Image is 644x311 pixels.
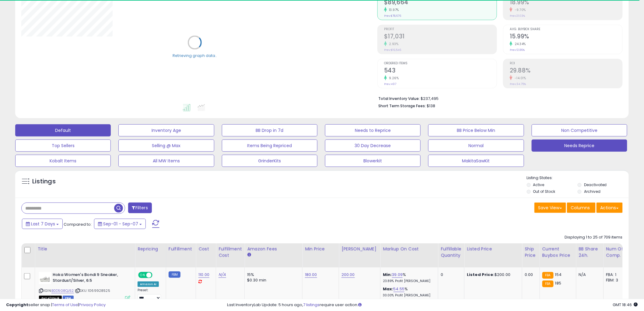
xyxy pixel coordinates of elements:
label: Deactivated [584,182,607,187]
div: 15% [247,272,298,277]
button: Columns [567,203,596,213]
small: Prev: $78,676 [384,14,401,18]
div: Fulfillable Quantity [441,246,462,259]
div: Fulfillment Cost [219,246,242,259]
div: 0.00 [525,272,535,277]
div: Fulfillment [169,246,193,252]
a: 39.09 [392,272,403,278]
th: The percentage added to the cost of goods (COGS) that forms the calculator for Min & Max prices. [380,243,438,267]
button: Needs to Reprice [325,124,421,136]
small: FBA [542,272,554,279]
div: Repricing [138,246,163,252]
button: Inventory Age [118,124,214,136]
div: Amazon AI [138,281,159,287]
small: Prev: 497 [384,82,396,86]
div: FBM: 3 [606,277,626,283]
span: $138 [427,103,435,109]
button: BB Drop in 7d [222,124,317,136]
button: Items Being Repriced [222,140,317,152]
img: 315oY26xOUL._SL40_.jpg [39,272,51,284]
b: Max: [383,286,394,292]
span: 185 [555,280,561,286]
strong: Copyright [6,302,28,308]
div: Preset: [138,288,161,302]
button: Needs Reprice [532,140,627,152]
button: Kobalt Items [15,155,111,167]
span: Last 7 Days [31,221,55,227]
div: FBA: 1 [606,272,626,277]
small: 24.34% [513,42,526,46]
span: Sep-01 - Sep-07 [103,221,138,227]
small: Amazon Fees. [247,252,251,258]
button: Non Competitive [532,124,627,136]
div: $200.00 [467,272,517,277]
h2: $17,031 [384,33,497,41]
div: BB Share 24h. [579,246,601,259]
div: % [383,272,433,283]
label: Active [533,182,544,187]
div: Listed Price [467,246,520,252]
div: 0 [441,272,460,277]
a: 200.00 [341,272,355,278]
label: Archived [584,189,600,194]
div: $0.30 min [247,277,298,283]
button: Normal [428,140,524,152]
a: Terms of Use [52,302,78,308]
small: 2.93% [387,42,399,46]
span: OFF [152,273,161,278]
a: 110.00 [198,272,209,278]
div: Min Price [305,246,336,252]
button: Selling @ Max [118,140,214,152]
small: -14.01% [513,76,526,80]
div: [PERSON_NAME] [341,246,378,252]
span: Profit [384,28,497,31]
div: Displaying 1 to 25 of 709 items [565,235,623,240]
span: | SKU: 1069928525 [75,288,110,293]
b: Total Inventory Value: [378,96,420,101]
button: Default [15,124,111,136]
li: $237,495 [378,94,618,102]
button: Filters [128,203,152,213]
button: Blowerkit [325,155,421,167]
b: Min: [383,272,392,277]
div: Markup on Cost [383,246,436,252]
p: Listing States: [527,175,629,181]
div: Num of Comp. [606,246,628,259]
span: Ordered Items [384,62,497,65]
button: BB Price Below Min [428,124,524,136]
span: ON [139,273,146,278]
a: B0D5G8QJ52 [51,288,74,293]
h5: Listings [32,177,56,186]
button: Actions [597,203,623,213]
small: Prev: 12.86% [510,48,525,52]
small: Prev: 34.75% [510,82,526,86]
button: GrinderKits [222,155,317,167]
div: % [383,286,433,298]
div: N/A [579,272,599,277]
a: Privacy Policy [79,302,106,308]
small: Prev: $16,546 [384,48,401,52]
h2: 543 [384,67,497,75]
b: Hoka Women's Bondi 9 Sneaker, Stardust/Silver, 6.5 [53,272,127,285]
h2: 29.88% [510,67,622,75]
button: 30 Day Decrease [325,140,421,152]
small: FBM [169,271,180,278]
div: Amazon Fees [247,246,300,252]
button: MakitaSawKit [428,155,524,167]
div: Last InventoryLab Update: 5 hours ago, require user action. [227,302,638,308]
a: 7 listings [303,302,320,308]
small: 13.97% [387,8,399,12]
div: Retrieving graph data.. [173,53,217,58]
div: Cost [198,246,213,252]
div: Title [37,246,132,252]
button: Top Sellers [15,140,111,152]
button: Save View [534,203,566,213]
span: Compared to: [64,221,92,227]
span: ROI [510,62,622,65]
button: Sep-01 - Sep-07 [94,219,146,229]
a: 54.55 [394,286,405,292]
b: Short Term Storage Fees: [378,103,426,108]
div: Ship Price [525,246,537,259]
button: Last 7 Days [22,219,63,229]
h2: 15.99% [510,33,622,41]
